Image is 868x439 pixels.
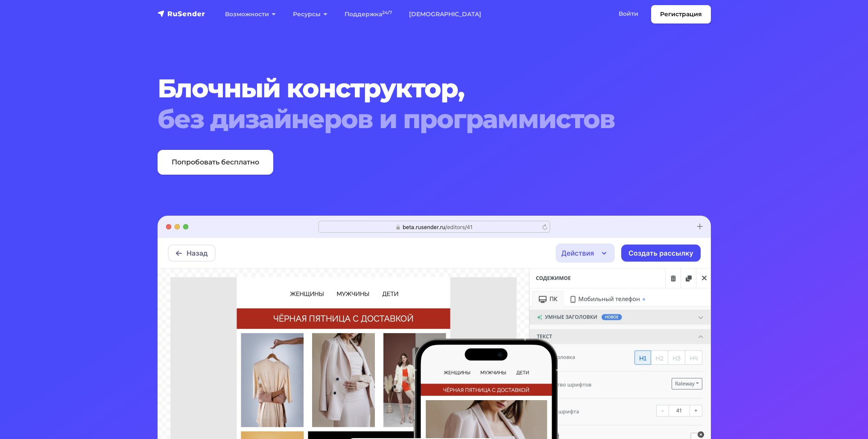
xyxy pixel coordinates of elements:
img: RuSender [158,9,205,18]
sup: 24/7 [382,10,392,15]
a: Ресурсы [284,6,336,23]
a: Поддержка24/7 [336,6,400,23]
h1: Блочный конструктор, [158,73,664,135]
span: без дизайнеров и программистов [158,104,664,135]
a: Регистрация [651,5,711,23]
a: Войти [610,5,647,23]
a: Возможности [216,6,284,23]
a: Попробовать бесплатно [158,150,273,175]
a: [DEMOGRAPHIC_DATA] [400,6,490,23]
